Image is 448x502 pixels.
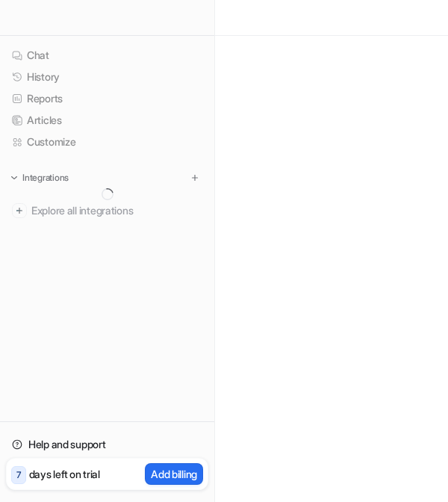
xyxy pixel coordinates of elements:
a: Chat [6,45,208,66]
button: Integrations [6,170,73,185]
img: expand menu [9,173,19,183]
button: Add billing [145,463,203,485]
span: Explore all integrations [31,199,202,223]
a: Help and support [6,434,208,455]
a: Reports [6,88,208,109]
a: Customize [6,131,208,152]
p: days left on trial [29,466,100,482]
p: Add billing [151,466,197,482]
a: Explore all integrations [6,200,208,221]
p: Integrations [22,172,69,184]
img: explore all integrations [12,203,27,218]
a: History [6,66,208,87]
a: Articles [6,110,208,131]
img: menu_add.svg [190,173,200,183]
p: 7 [16,468,21,482]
